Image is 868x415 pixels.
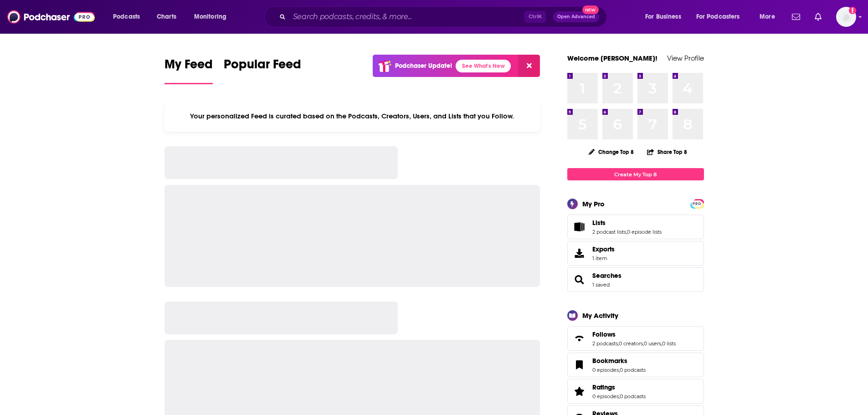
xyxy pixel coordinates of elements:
a: 0 podcasts [620,393,646,400]
span: My Feed [164,56,213,77]
span: Exports [570,247,589,260]
button: open menu [753,10,786,24]
p: Podchaser Update! [395,62,452,70]
span: More [760,10,775,23]
img: User Profile [836,7,856,27]
button: Show profile menu [836,7,856,27]
button: Share Top 8 [647,143,688,161]
span: , [643,340,644,347]
span: Searches [567,267,704,292]
a: Follows [570,332,589,345]
span: Open Advanced [557,15,595,19]
a: 0 episode lists [627,229,662,235]
a: Lists [592,219,662,227]
button: Change Top 8 [583,146,640,158]
span: Charts [157,10,176,23]
span: Bookmarks [592,357,627,365]
a: 1 saved [592,282,610,288]
span: , [619,393,620,400]
img: Podchaser - Follow, Share and Rate Podcasts [7,8,95,26]
span: For Podcasters [696,10,740,23]
a: Ratings [592,383,646,391]
a: My Feed [164,56,213,84]
span: , [618,340,619,347]
span: Logged in as amooers [836,7,856,27]
span: Popular Feed [224,56,301,77]
a: 0 lists [662,340,676,347]
span: Ratings [592,383,615,391]
span: , [661,340,662,347]
a: Searches [592,272,621,280]
span: PRO [692,200,703,207]
span: Ratings [567,379,704,404]
a: Exports [567,241,704,266]
a: See What's New [456,60,511,72]
div: My Activity [582,311,618,320]
span: Bookmarks [567,353,704,377]
button: open menu [188,10,238,24]
a: 0 users [644,340,661,347]
a: View Profile [667,54,704,62]
span: Lists [592,219,606,227]
span: Follows [567,326,704,351]
svg: Add a profile image [849,7,856,14]
div: Your personalized Feed is curated based on the Podcasts, Creators, Users, and Lists that you Follow. [164,101,540,132]
a: Create My Top 8 [567,168,704,180]
span: Follows [592,330,616,338]
a: 0 episodes [592,393,619,400]
span: Monitoring [194,10,226,23]
a: Welcome [PERSON_NAME]! [567,54,657,62]
span: Exports [592,245,615,253]
span: Ctrl K [524,11,546,23]
a: Show notifications dropdown [788,9,804,25]
a: 0 creators [619,340,643,347]
input: Search podcasts, credits, & more... [289,10,524,24]
a: PRO [692,200,703,207]
a: Follows [592,330,676,338]
a: Show notifications dropdown [811,9,825,25]
span: For Business [645,10,681,23]
a: Lists [570,220,589,233]
span: New [582,5,599,14]
div: Search podcasts, credits, & more... [273,6,616,27]
button: open menu [107,10,152,24]
button: open menu [639,10,693,24]
a: Popular Feed [224,56,301,84]
a: Ratings [570,385,589,398]
span: 1 item [592,255,615,261]
span: Podcasts [113,10,140,23]
a: 0 podcasts [620,367,646,373]
button: Open AdvancedNew [553,11,599,22]
a: 0 episodes [592,367,619,373]
a: 2 podcast lists [592,229,626,235]
span: , [619,367,620,373]
a: Bookmarks [592,357,646,365]
span: , [626,229,627,235]
a: Bookmarks [570,359,589,371]
a: Searches [570,273,589,286]
a: Charts [151,10,182,24]
span: Lists [567,215,704,239]
button: open menu [690,10,753,24]
div: My Pro [582,200,605,208]
a: 2 podcasts [592,340,618,347]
